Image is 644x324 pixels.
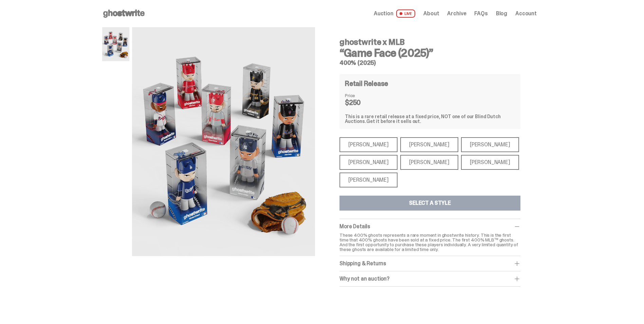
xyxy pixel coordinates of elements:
[447,11,466,16] a: Archive
[409,200,451,206] div: Select a Style
[474,11,487,16] a: FAQs
[515,11,537,16] a: Account
[423,11,439,16] a: About
[400,155,458,170] div: [PERSON_NAME]
[461,155,519,170] div: [PERSON_NAME]
[345,114,515,124] div: This is a rare retail release at a fixed price, NOT one of our Blind Dutch Auctions.
[345,80,388,87] h4: Retail Release
[132,27,315,256] img: MLB%20400%25%20Primary%20Image.png
[345,99,379,106] dd: $250
[396,10,416,18] span: LIVE
[345,93,379,98] dt: Price
[339,137,398,152] div: [PERSON_NAME]
[374,11,393,16] span: Auction
[102,27,129,61] img: MLB%20400%25%20Primary%20Image.png
[339,48,520,58] h3: “Game Face (2025)”
[339,173,398,187] div: [PERSON_NAME]
[339,260,520,267] div: Shipping & Returns
[339,223,370,230] span: More Details
[374,10,415,18] a: Auction LIVE
[339,60,520,66] h5: 400% (2025)
[339,196,520,211] button: Select a Style
[496,11,507,16] a: Blog
[339,233,520,252] p: These 400% ghosts represents a rare moment in ghostwrite history. This is the first time that 400...
[366,118,421,124] span: Get it before it sells out.
[461,137,519,152] div: [PERSON_NAME]
[339,38,520,46] h4: ghostwrite x MLB
[400,137,458,152] div: [PERSON_NAME]
[339,275,520,282] div: Why not an auction?
[339,155,398,170] div: [PERSON_NAME]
